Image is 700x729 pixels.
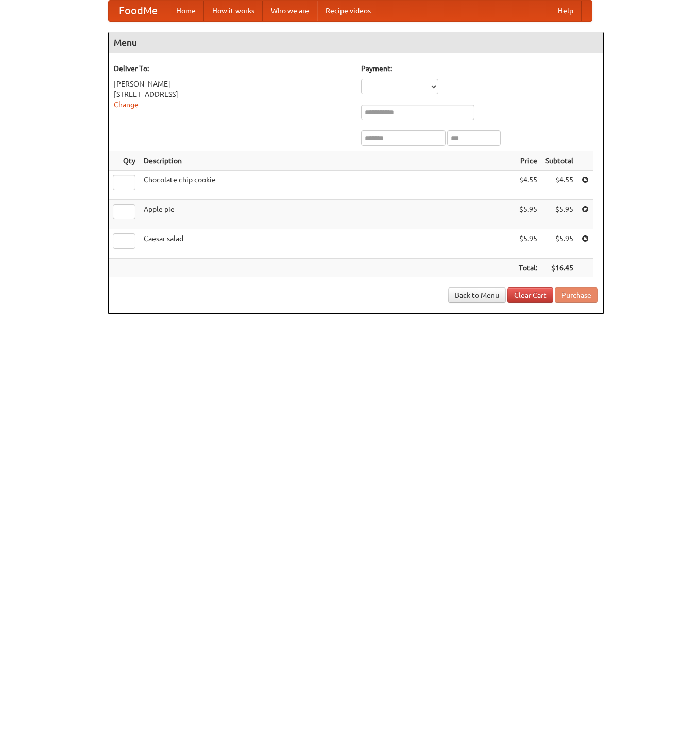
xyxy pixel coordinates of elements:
[515,229,541,259] td: $5.95
[550,1,582,21] a: Help
[140,229,515,259] td: Caesar salad
[317,1,379,21] a: Recipe videos
[541,200,577,229] td: $5.95
[515,259,541,278] th: Total:
[109,151,140,171] th: Qty
[541,229,577,259] td: $5.95
[263,1,317,21] a: Who we are
[109,1,168,21] a: FoodMe
[168,1,204,21] a: Home
[507,287,553,303] a: Clear Cart
[515,200,541,229] td: $5.95
[448,287,506,303] a: Back to Menu
[114,79,351,89] div: [PERSON_NAME]
[555,287,598,303] button: Purchase
[114,89,351,99] div: [STREET_ADDRESS]
[140,151,515,171] th: Description
[140,171,515,200] td: Chocolate chip cookie
[109,32,603,53] h4: Menu
[515,171,541,200] td: $4.55
[204,1,263,21] a: How it works
[140,200,515,229] td: Apple pie
[114,63,351,74] h5: Deliver To:
[541,151,577,171] th: Subtotal
[541,171,577,200] td: $4.55
[541,259,577,278] th: $16.45
[361,63,598,74] h5: Payment:
[515,151,541,171] th: Price
[114,100,139,109] a: Change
